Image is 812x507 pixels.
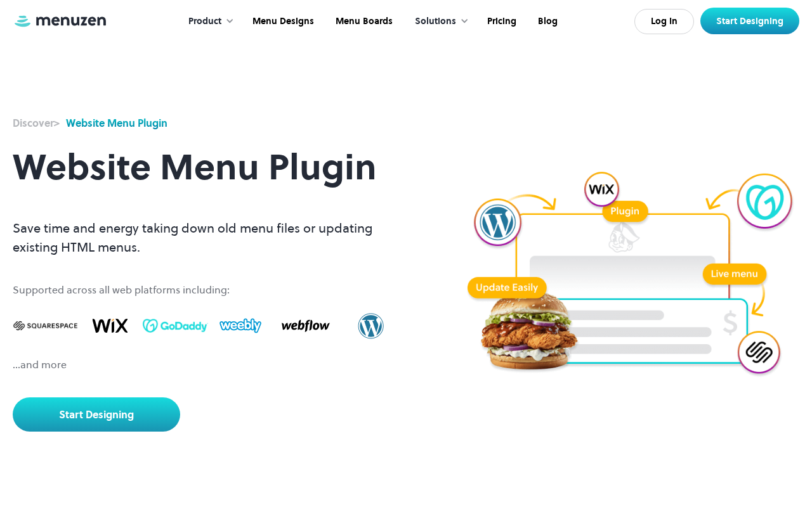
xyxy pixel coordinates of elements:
a: Menu Boards [324,2,402,41]
h1: Website Menu Plugin [13,131,403,203]
a: Start Designing [700,8,799,34]
a: Start Designing [13,397,180,432]
div: ...and more [13,357,403,372]
a: Menu Designs [240,2,324,41]
a: Log In [634,9,694,34]
p: Save time and energy taking down old menu files or updating existing HTML menus. [13,219,403,257]
strong: Discover [13,116,54,130]
div: Solutions [402,2,475,41]
div: Product [176,2,240,41]
div: > [13,115,60,131]
a: Blog [526,2,567,41]
div: Supported across all web platforms including: [13,282,403,297]
div: Product [188,15,221,29]
a: Pricing [475,2,526,41]
div: Solutions [415,15,456,29]
div: Website Menu Plugin [66,115,167,131]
